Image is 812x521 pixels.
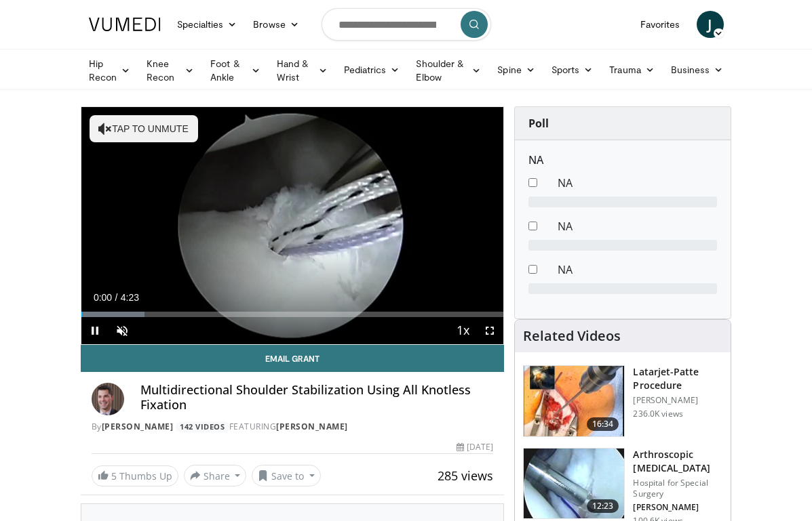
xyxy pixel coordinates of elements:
strong: Poll [528,116,549,131]
div: Progress Bar [81,312,504,317]
button: Save to [252,465,321,486]
span: 12:23 [587,499,619,513]
p: 236.0K views [633,409,682,419]
dd: NA [547,218,727,234]
a: Hip Recon [81,57,138,84]
span: 285 views [438,467,493,484]
a: Sports [543,56,602,83]
a: [PERSON_NAME] [102,421,174,432]
a: 142 Videos [176,421,229,433]
h4: Related Videos [523,328,621,344]
a: Browse [245,11,307,38]
a: Business [663,56,732,83]
h3: Arthroscopic [MEDICAL_DATA] [633,448,722,475]
a: Favorites [632,11,689,38]
button: Fullscreen [476,317,503,344]
img: Avatar [92,383,124,415]
a: 16:34 Latarjet-Patte Procedure [PERSON_NAME] 236.0K views [523,365,722,437]
h4: Multidirectional Shoulder Stabilization Using All Knotless Fixation [140,383,494,412]
span: / [115,292,118,303]
a: Specialties [169,11,246,38]
button: Unmute [109,317,136,344]
img: VuMedi Logo [89,18,161,31]
p: [PERSON_NAME] [633,395,722,406]
h6: NA [528,154,717,167]
a: Pediatrics [336,56,408,83]
a: [PERSON_NAME] [276,421,348,432]
a: Knee Recon [138,57,202,84]
img: 617583_3.png.150x105_q85_crop-smart_upscale.jpg [524,366,624,436]
button: Pause [81,317,109,344]
p: Hospital for Special Surgery [633,478,722,499]
a: Spine [489,56,543,83]
p: [PERSON_NAME] [633,502,722,513]
a: Email Grant [81,345,505,372]
a: 5 Thumbs Up [92,465,178,486]
span: 16:34 [587,417,619,431]
a: Foot & Ankle [202,57,268,84]
img: 10039_3.png.150x105_q85_crop-smart_upscale.jpg [524,449,624,519]
a: Trauma [601,56,663,83]
video-js: Video Player [81,107,504,344]
a: J [697,11,724,38]
h3: Latarjet-Patte Procedure [633,365,722,392]
button: Playback Rate [449,317,476,344]
input: Search topics, interventions [322,8,491,41]
button: Share [184,465,247,486]
a: Hand & Wrist [269,57,336,84]
div: By FEATURING [92,421,494,433]
span: 0:00 [94,292,112,303]
button: Tap to unmute [90,115,198,142]
dd: NA [547,262,727,278]
span: 4:23 [121,292,139,303]
a: Shoulder & Elbow [408,57,489,84]
dd: NA [547,175,727,191]
span: 5 [111,470,117,482]
div: [DATE] [457,441,493,453]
